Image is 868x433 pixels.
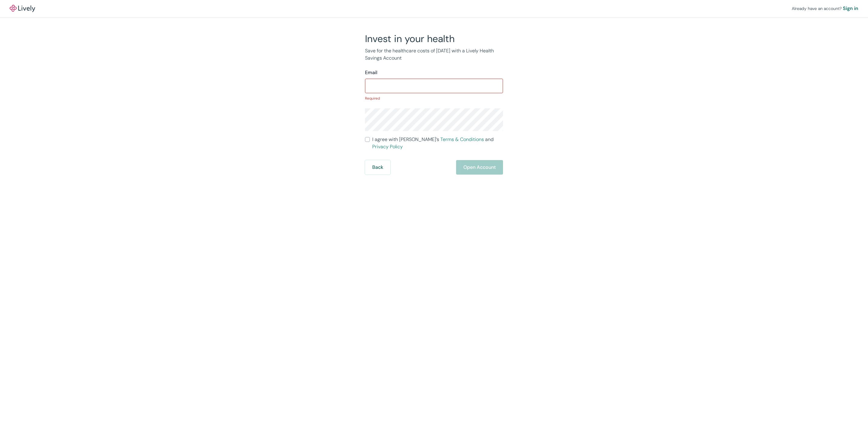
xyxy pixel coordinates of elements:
[365,69,377,76] label: Email
[365,96,503,101] p: Required
[372,143,403,150] a: Privacy Policy
[365,47,503,62] p: Save for the healthcare costs of [DATE] with a Lively Health Savings Account
[10,5,35,12] a: LivelyLively
[365,160,390,175] button: Back
[10,5,35,12] img: Lively
[792,5,858,12] div: Already have an account?
[372,136,503,150] span: I agree with [PERSON_NAME]’s and
[843,5,858,12] a: Sign in
[440,136,484,143] a: Terms & Conditions
[365,33,503,45] h2: Invest in your health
